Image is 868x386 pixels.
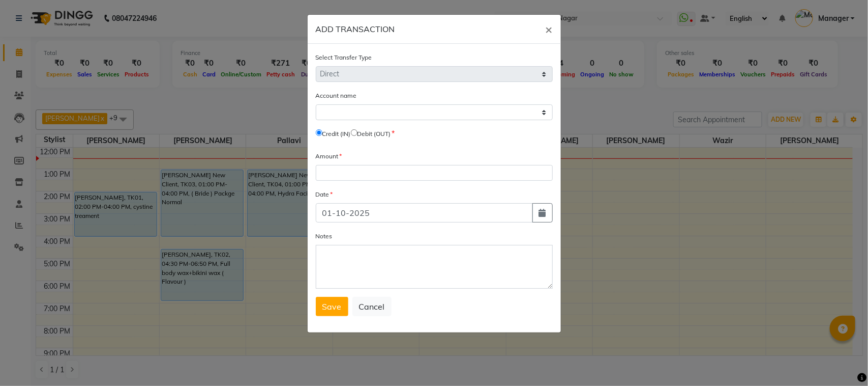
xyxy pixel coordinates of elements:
[322,129,351,139] label: Credit (IN)
[316,297,348,316] button: Save
[316,23,395,35] h6: ADD TRANSACTION
[316,152,342,161] label: Amount
[316,232,333,241] label: Notes
[322,301,342,312] span: Save
[546,21,553,37] span: ×
[316,91,357,100] label: Account name
[352,297,392,316] button: Cancel
[316,190,333,199] label: Date
[537,15,561,43] button: Close
[316,53,372,62] label: Select Transfer Type
[357,129,391,139] label: Debit (OUT)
